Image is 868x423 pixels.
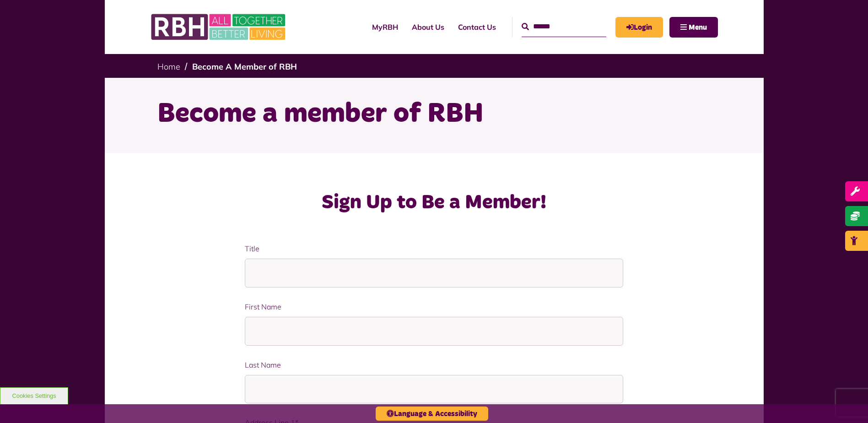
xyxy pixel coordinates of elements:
label: Last Name [245,359,623,370]
button: Language & Accessibility [376,407,488,421]
a: Home [157,61,180,72]
h3: Sign Up to Be a Member! [198,190,670,216]
label: First Name [245,301,623,312]
span: Menu [689,24,707,31]
iframe: Netcall Web Assistant for live chat [827,382,868,423]
a: MyRBH [365,15,405,39]
button: Navigation [669,17,718,38]
label: Title [245,243,623,254]
a: MyRBH [615,17,663,38]
a: About Us [405,15,451,39]
img: RBH [151,9,288,45]
a: Become A Member of RBH [192,61,297,72]
h1: Become a member of RBH [157,96,711,132]
a: Contact Us [451,15,503,39]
